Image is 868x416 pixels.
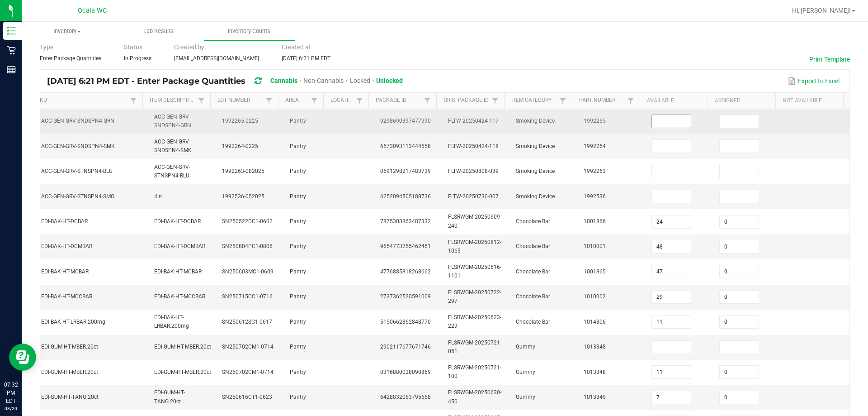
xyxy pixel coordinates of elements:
[222,243,273,249] span: SN250804PC1-0806
[775,93,843,109] th: Not Available
[41,218,88,225] span: EDI-BAK-HT-DCBAR
[216,27,283,35] span: Inventory Counts
[448,389,501,404] span: FLSRWGM-20250630-450
[584,344,606,350] span: 1013348
[128,95,139,106] a: Filter
[40,55,101,62] span: Enter Package Quantities
[290,268,306,275] span: Pantry
[154,268,202,275] span: EDI-BAK-HT-MCBAR
[222,369,274,375] span: SN250702CM1-0714
[41,143,115,149] span: ACC-GEN-GRV-SNDSPN4-SMK
[154,293,205,300] span: EDI-BAK-HT-MCCBAR
[22,27,112,35] span: Inventory
[448,118,499,124] span: FLTW-20250424-117
[154,164,190,179] span: ACC-GEN-GRV-STNSPN4-BLU
[516,243,550,249] span: Chocolate Bar
[330,97,354,104] a: LocationSortable
[448,339,501,354] span: FLSRWGM-20250721-051
[584,293,606,300] span: 1010002
[9,344,36,371] iframe: Resource center
[516,293,550,300] span: Chocolate Bar
[40,43,53,51] span: Type
[448,214,501,229] span: FLSRWGM-20250609-240
[448,364,501,379] span: FLSRWGM-20250721-100
[290,319,306,325] span: Pantry
[380,319,431,325] span: 5150662862848770
[448,143,499,149] span: FLTW-20250424-118
[22,22,113,41] a: Inventory
[222,193,264,200] span: 1992536-052025
[41,319,105,325] span: EDI-BAK-HT-LRBAR.200mg
[290,344,306,350] span: Pantry
[4,381,18,405] p: 07:32 PM EDT
[708,93,775,109] th: Assigned
[380,168,431,174] span: 0591298217483739
[47,73,410,90] div: [DATE] 6:21 PM EDT - Enter Package Quantities
[380,143,431,149] span: 6573093113444658
[380,394,431,400] span: 6428832063795668
[217,97,263,104] a: Lot NumberSortable
[285,97,308,104] a: AreaSortable
[516,268,550,275] span: Chocolate Bar
[380,268,431,275] span: 4776885818268662
[7,46,16,55] inline-svg: Retail
[309,95,320,106] a: Filter
[380,243,431,249] span: 9654773255462461
[7,26,16,35] inline-svg: Inventory
[154,314,189,329] span: EDI-BAK-HT-LRBAR.200mg
[150,97,195,104] a: Item DescriptionSortable
[448,239,501,254] span: FLSRWGM-20250812-1063
[154,243,205,249] span: EDI-BAK-HT-DCMBAR
[792,7,851,14] span: Hi, [PERSON_NAME]!
[584,369,606,375] span: 1013348
[174,55,259,62] span: [EMAIL_ADDRESS][DOMAIN_NAME]
[290,168,306,174] span: Pantry
[584,394,606,400] span: 1013349
[516,218,550,225] span: Chocolate Bar
[448,168,499,174] span: FLTW-20250808-039
[448,193,499,200] span: FLTW-20250730-007
[222,344,274,350] span: SN250702CM1-0714
[516,319,550,325] span: Chocolate Bar
[584,268,606,275] span: 1001865
[516,118,555,124] span: Smoking Device
[222,293,273,300] span: SN250715CC1-0716
[290,218,306,225] span: Pantry
[809,55,850,64] button: Print Template
[174,43,204,51] span: Created by
[282,55,330,62] span: [DATE] 6:21 PM EDT
[290,118,306,124] span: Pantry
[270,77,297,84] span: Cannabis
[625,95,636,106] a: Filter
[448,289,501,304] span: FLSRWGM-20250722-297
[124,55,151,62] span: In Progress
[380,218,431,225] span: 7875303863487332
[516,143,555,149] span: Smoking Device
[290,394,306,400] span: Pantry
[516,394,535,400] span: Gummy
[41,168,113,174] span: ACC-GEN-GRV-STNSPN4-BLU
[511,97,557,104] a: Item CategorySortable
[41,394,99,400] span: EDI-GUM-HT-TANG.20ct
[154,389,185,404] span: EDI-GUM-HT-TANG.20ct
[640,93,708,109] th: Available
[516,193,555,200] span: Smoking Device
[204,22,295,41] a: Inventory Counts
[196,95,207,106] a: Filter
[154,114,191,129] span: ACC-GEN-GRV-SNDSPN4-GRN
[282,43,311,51] span: Created at
[154,369,211,375] span: EDI-GUM-HT-MBER.20ct
[354,95,365,106] a: Filter
[584,168,606,174] span: 1992263
[380,193,431,200] span: 6252094505188736
[516,168,555,174] span: Smoking Device
[786,73,842,89] button: Export to Excel
[154,344,211,350] span: EDI-GUM-HT-MBER.20ct
[264,95,274,106] a: Filter
[290,369,306,375] span: Pantry
[41,369,98,375] span: EDI-GUM-HT-MBER.20ct
[579,97,625,104] a: Part NumberSortable
[443,97,489,104] a: Orig. Package IdSortable
[78,7,107,14] span: Ocala WC
[41,268,89,275] span: EDI-BAK-HT-MCBAR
